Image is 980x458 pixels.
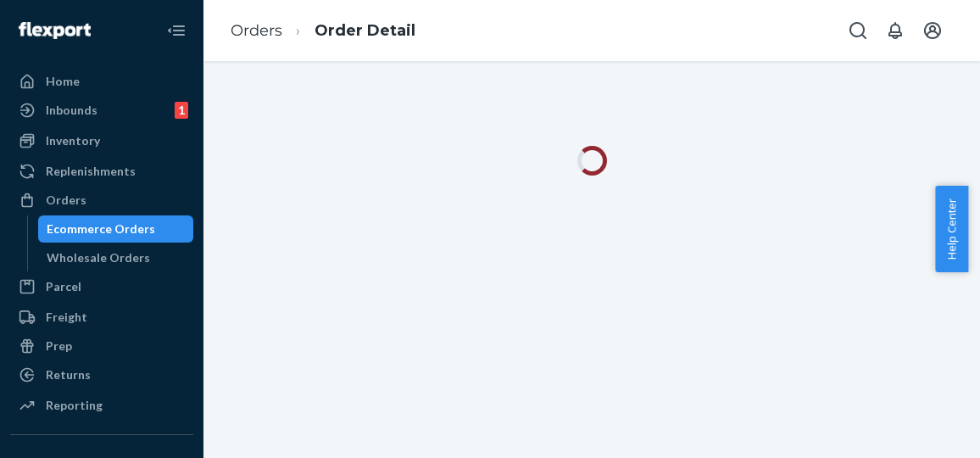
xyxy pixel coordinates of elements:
[159,14,193,47] button: Close Navigation
[935,186,968,272] button: Help Center
[10,273,193,300] a: Parcel
[916,14,949,47] button: Open account menu
[38,215,194,243] a: Ecommerce Orders
[46,338,72,355] div: Prep
[10,332,193,360] a: Prep
[46,163,136,180] div: Replenishments
[46,309,87,326] div: Freight
[10,392,193,419] a: Reporting
[46,73,80,90] div: Home
[10,361,193,388] a: Returns
[217,6,429,56] ol: breadcrumbs
[10,68,193,95] a: Home
[46,278,81,295] div: Parcel
[315,21,415,40] a: Order Detail
[878,14,912,47] button: Open notifications
[38,244,194,271] a: Wholesale Orders
[841,14,875,47] button: Open Search Box
[10,304,193,331] a: Freight
[47,249,150,266] div: Wholesale Orders
[46,397,103,414] div: Reporting
[10,158,193,185] a: Replenishments
[46,192,86,209] div: Orders
[10,127,193,154] a: Inventory
[46,366,91,383] div: Returns
[46,132,100,149] div: Inventory
[47,221,155,237] div: Ecommerce Orders
[231,21,282,40] a: Orders
[10,187,193,214] a: Orders
[19,22,91,39] img: Flexport logo
[175,102,188,119] div: 1
[46,102,97,119] div: Inbounds
[10,97,193,124] a: Inbounds1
